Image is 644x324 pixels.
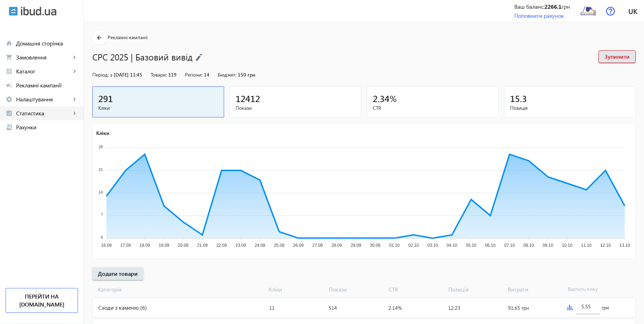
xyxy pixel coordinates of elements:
a: Перейти на [DOMAIN_NAME] [6,288,78,313]
span: 12412 [236,93,260,104]
span: Каталог [16,68,71,75]
span: Кліки [98,105,218,111]
tspan: 21.09 [197,243,208,248]
img: help.svg [606,7,615,16]
tspan: 22.09 [216,243,227,248]
span: Вартість кліку [565,286,625,293]
span: [DATE] 11:45 [114,71,142,78]
b: 2266.1 [544,3,561,10]
span: Категорія [92,286,266,293]
span: 91.65 грн [508,304,529,311]
button: Додати товари [92,267,143,280]
span: 119 [168,71,177,78]
img: 2922864917e8fa114e8318916169156-54970c1fb5.png [580,3,596,19]
tspan: 0 [101,235,103,239]
mat-icon: keyboard_arrow_right [71,54,78,61]
span: Період: з [92,71,112,78]
span: CTR [386,286,445,293]
span: 150 грн [238,71,255,78]
span: CTR [373,105,493,111]
tspan: 24.09 [255,243,265,248]
button: Зупинити [599,50,636,63]
mat-icon: receipt_long [6,124,13,131]
span: Домашня сторінка [16,40,78,47]
span: 12.23 [448,304,460,311]
mat-icon: shopping_cart [6,54,13,61]
span: Замовлення [16,54,71,61]
tspan: 28.09 [331,243,342,248]
div: Ваш баланс: грн [514,3,570,10]
span: Кліки [266,286,326,293]
tspan: 16.09 [101,243,112,248]
img: ibud.svg [9,7,18,16]
span: Зупинити [604,53,630,60]
text: Кліки [96,129,109,136]
span: Додати товари [98,270,138,278]
tspan: 27.09 [312,243,323,248]
tspan: 7 [101,213,103,217]
tspan: 17.09 [120,243,131,248]
mat-icon: keyboard_arrow_right [71,68,78,75]
tspan: 25.09 [274,243,284,248]
tspan: 21 [99,167,103,172]
tspan: 12.10 [600,243,611,248]
mat-icon: campaign [6,82,13,89]
tspan: 01.10 [389,243,400,248]
tspan: 03.10 [428,243,438,248]
tspan: 29.09 [351,243,361,248]
mat-icon: home [6,40,13,47]
span: Витрати [505,286,565,293]
mat-icon: settings [6,96,13,103]
tspan: 26.09 [293,243,303,248]
img: graph.svg [567,305,573,310]
tspan: 07.10 [504,243,515,248]
span: Статистика [16,110,71,117]
span: Позиція [510,105,630,111]
tspan: 14 [99,190,103,194]
mat-icon: arrow_back [95,34,104,42]
span: 2.34 [373,93,389,104]
span: Позиція [445,286,505,293]
span: Бюджет: [218,71,236,78]
span: Рекламні кампанії [16,82,78,89]
tspan: 10.10 [562,243,572,248]
a: Поповнити рахунок [514,12,564,19]
mat-icon: grid_view [6,68,13,75]
span: % [389,93,397,104]
tspan: 09.10 [543,243,553,248]
span: Рекламні кампанії [108,34,148,41]
span: 291 [98,93,113,104]
tspan: 19.09 [159,243,169,248]
span: 14 [204,71,209,78]
mat-icon: keyboard_arrow_right [71,110,78,117]
span: грн [602,304,609,311]
span: 11 [269,304,275,311]
mat-icon: keyboard_arrow_right [71,96,78,103]
tspan: 06.10 [485,243,495,248]
span: uk [628,7,637,15]
tspan: 13.10 [620,243,630,248]
span: Покази [326,286,386,293]
span: Регіони: [185,71,202,78]
tspan: 05.10 [466,243,477,248]
tspan: 20.09 [178,243,188,248]
h1: CPC 2025 | Базовий вивід [92,51,592,63]
span: 2.14% [388,304,402,311]
img: ibud_text.svg [21,7,56,16]
span: 15.3 [510,93,527,104]
span: Товари: [151,71,167,78]
span: 514 [329,304,337,311]
tspan: 30.09 [370,243,380,248]
span: Рахунки [16,124,78,131]
tspan: 04.10 [447,243,457,248]
mat-icon: analytics [6,110,13,117]
span: Покази [236,105,356,111]
tspan: 11.10 [581,243,592,248]
tspan: 08.10 [523,243,534,248]
tspan: 02.10 [408,243,419,248]
span: Налаштування [16,96,71,103]
tspan: 28 [99,145,103,149]
tspan: 23.09 [236,243,246,248]
tspan: 18.09 [139,243,150,248]
div: Сходи з каменю (6) [93,298,266,317]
